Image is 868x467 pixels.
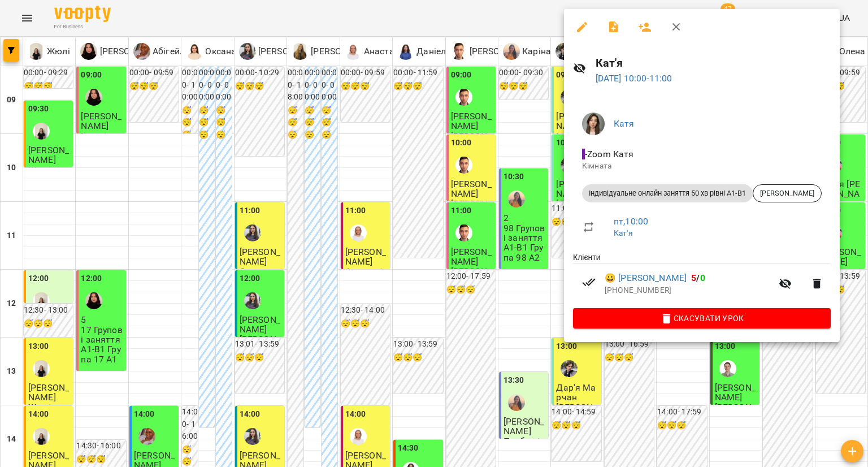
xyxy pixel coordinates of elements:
[691,273,705,283] b: /
[596,54,831,72] h6: Кат'я
[700,273,705,283] span: 0
[582,149,636,159] span: - Zoom Катя
[573,308,831,328] button: Скасувати Урок
[582,188,753,198] span: Індивідуальне онлайн заняття 50 хв рівні А1-В1
[614,216,648,227] a: пт , 10:00
[582,113,605,135] img: b4b2e5f79f680e558d085f26e0f4a95b.jpg
[691,273,696,283] span: 5
[614,118,635,129] a: Катя
[605,271,687,285] a: 😀 [PERSON_NAME]
[753,184,822,202] div: [PERSON_NAME]
[753,188,821,198] span: [PERSON_NAME]
[614,228,633,237] a: Кат'я
[582,312,822,325] span: Скасувати Урок
[596,73,672,84] a: [DATE] 10:00-11:00
[582,161,822,172] p: Кімната
[605,285,772,296] p: [PHONE_NUMBER]
[573,252,831,308] ul: Клієнти
[582,275,596,289] svg: Візит сплачено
